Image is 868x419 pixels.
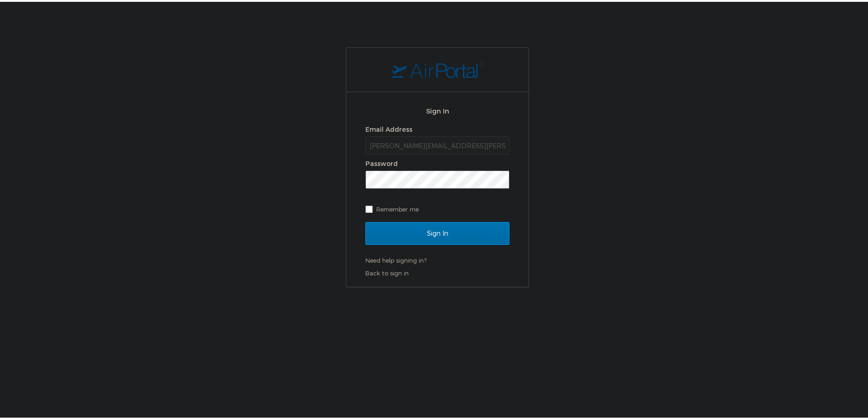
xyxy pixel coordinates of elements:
[365,124,412,131] label: Email Address
[365,255,426,262] a: Need help signing in?
[365,201,509,214] label: Remember me
[365,104,509,114] h2: Sign In
[365,220,509,243] input: Sign In
[392,60,483,76] img: logo
[365,158,398,166] label: Password
[365,268,409,275] a: Back to sign in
